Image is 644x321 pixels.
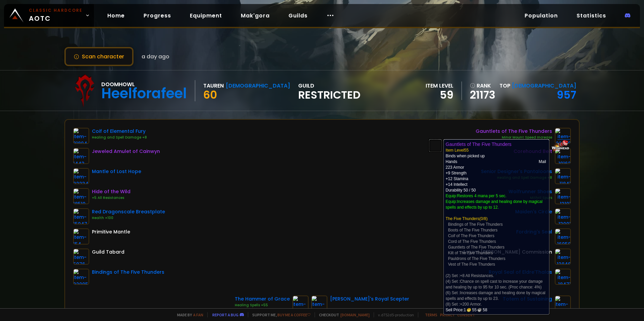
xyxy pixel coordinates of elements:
[73,128,89,144] img: item-21804
[235,296,290,303] div: The Hammer of Grace
[92,128,147,135] div: Coif of Elemental Fury
[460,302,482,307] a: +200 Armor.
[64,47,133,66] button: Scan character
[92,208,165,215] div: Red Dragonscale Breastplate
[29,7,83,13] small: Classic Hardcore
[448,233,494,238] a: Coif of The Five Thunders
[448,262,495,267] a: Vest of The Five Thunders
[92,195,130,201] div: +5 All Resistances
[446,290,546,301] span: (6) Set :
[142,52,169,61] span: a day ago
[29,7,83,23] span: AOTC
[235,9,275,22] a: Mak'gora
[460,273,494,278] a: +8 All Resistances.
[446,159,479,165] td: Hands
[448,228,498,232] a: Boots of The Five Thunders
[92,269,164,276] div: Bindings of The Five Thunders
[226,82,290,90] div: [DEMOGRAPHIC_DATA]
[73,269,89,285] img: item-22095
[457,194,506,198] a: Restores 4 mana per 5 sec.
[555,269,571,285] img: item-18471
[446,182,468,187] span: +14 Intellect
[446,199,543,210] a: Increases damage and healing done by magical spells and effects by up to 12.
[73,148,89,164] img: item-1443
[92,148,160,155] div: Jeweled Amulet of Cainwyn
[483,307,492,313] span: 58
[448,251,493,255] a: Kilt of The Five Thunders
[92,249,124,256] div: Guild Tabard
[555,188,571,204] img: item-13101
[92,215,165,221] div: Health +100
[476,135,552,140] div: Minor Mount Speed Increase
[446,141,547,193] td: Binds when picked up Durability 50 / 50
[92,228,130,235] div: Primitive Mantle
[292,296,309,312] img: item-11923
[446,290,546,301] a: Increases damage and healing done by magical spells and effects by up to 23.
[298,90,361,100] span: Restricted
[374,312,414,317] span: v. d752d5 - production
[311,296,327,312] img: item-11928
[470,90,495,100] a: 21173
[446,279,543,289] a: Chance on spell cast to increase your damage and healing by up to 95 for 10 sec. (Proc chance: 4%)
[499,82,576,90] div: Top
[212,312,238,317] a: Report a bug
[446,199,543,210] span: Equip:
[555,296,571,312] img: item-23200
[425,312,437,317] a: Terms
[173,312,203,317] span: Made by
[555,228,571,245] img: item-16058
[446,148,469,153] span: Item Level 55
[298,82,361,100] div: guild
[92,135,147,140] div: Healing and Spell Damage +8
[539,159,546,164] span: Mail
[464,307,471,313] span: 1
[470,82,495,90] div: rank
[571,9,611,22] a: Statistics
[555,148,571,164] img: item-19162
[73,249,89,265] img: item-5976
[102,9,130,22] a: Home
[448,239,496,244] a: Cord of The Five Thunders
[446,273,494,278] span: (2) Set :
[446,216,480,221] a: The Five Thunders
[73,208,89,224] img: item-15047
[448,256,505,261] a: Pauldrons of The Five Thunders
[446,142,512,147] b: Gauntlets of The Five Thunders
[203,82,224,90] div: Tauren
[446,279,543,289] span: (4) Set :
[446,307,547,313] div: Sell Price:
[446,176,469,181] span: +12 Stamina
[315,312,370,317] span: Checkout
[73,188,89,204] img: item-18510
[476,128,552,135] div: Gauntlets of The Five Thunders
[235,303,290,308] div: Healing Spells +55
[73,228,89,245] img: item-154
[101,80,187,89] div: Doomhowl
[73,168,89,184] img: item-22234
[555,249,571,265] img: item-12846
[92,188,130,195] div: Hide of the Wild
[446,171,467,175] span: +9 Strength
[446,194,506,198] span: Equip:
[512,82,576,90] span: [DEMOGRAPHIC_DATA]
[277,312,311,317] a: Buy me a coffee
[283,9,313,22] a: Guilds
[193,312,203,317] a: a fan
[519,9,563,22] a: Population
[557,87,576,102] a: 957
[248,312,311,317] span: Support me,
[448,245,504,250] a: Gauntlets of The Five Thunders
[101,89,187,99] div: Heelforafeel
[446,165,464,170] span: 223 Armor
[555,208,571,224] img: item-13001
[472,307,482,313] span: 55
[426,90,453,100] div: 59
[340,312,370,317] a: [DOMAIN_NAME]
[555,168,571,184] img: item-11841
[446,302,482,307] span: (8) Set :
[92,168,141,175] div: Mantle of Lost Hope
[203,87,217,102] span: 60
[184,9,227,22] a: Equipment
[440,312,454,317] a: Privacy
[448,222,503,227] a: Bindings of The Five Thunders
